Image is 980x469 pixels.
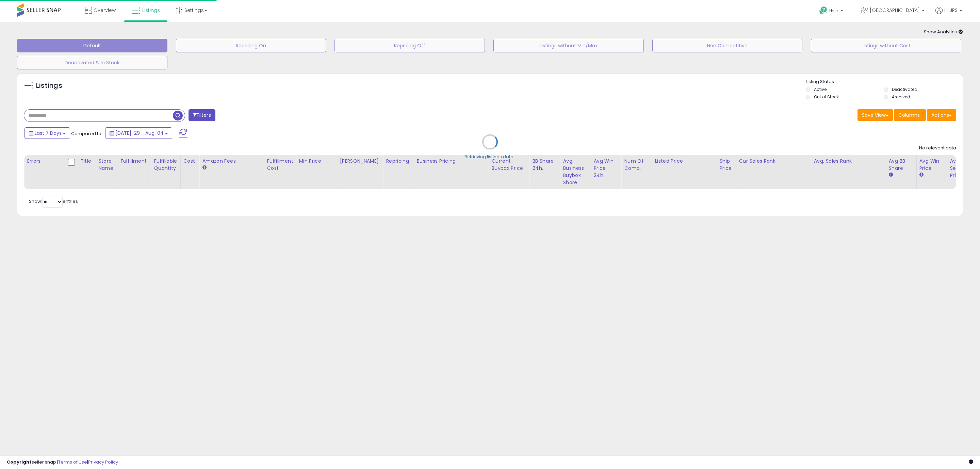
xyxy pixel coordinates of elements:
a: Hi JPS [935,7,962,22]
button: Non Competitive [652,39,803,52]
button: Listings without Cost [811,39,961,52]
span: Listings [142,7,160,14]
span: Help [829,8,838,14]
span: Hi JPS [944,7,958,14]
div: Retrieving listings data.. [464,154,516,160]
button: Repricing Off [334,39,485,52]
span: Overview [94,7,116,14]
button: Deactivated & In Stock [17,56,167,69]
span: [GEOGRAPHIC_DATA] [870,7,920,14]
button: Listings without Min/Max [493,39,644,52]
button: Default [17,39,167,52]
i: Get Help [819,6,828,15]
button: Repricing On [176,39,326,52]
span: Show Analytics [924,29,963,35]
a: Help [814,1,850,22]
